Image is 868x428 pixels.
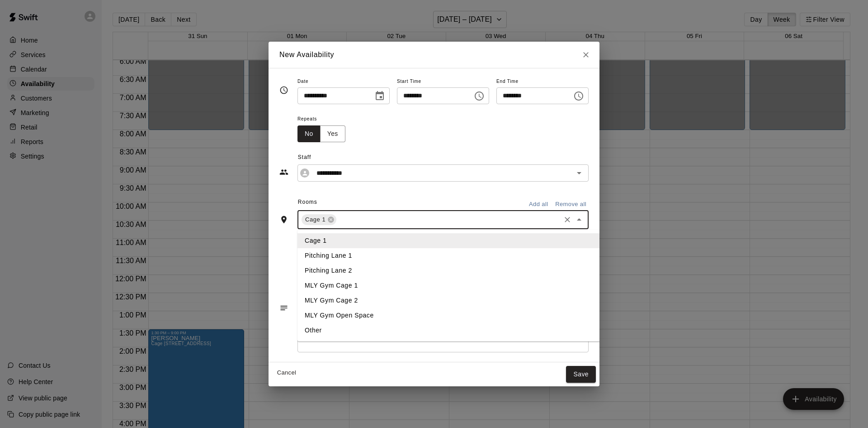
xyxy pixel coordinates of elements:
[524,197,553,212] button: Add all
[297,248,629,263] li: Pitching Lane 1
[570,87,588,105] button: Choose time, selected time is 11:30 AM
[578,47,594,63] button: Close
[573,167,585,179] button: Open
[397,76,489,88] span: Start Time
[297,125,345,142] div: outlined button group
[297,233,629,248] li: Cage 1
[496,76,589,88] span: End Time
[297,113,353,125] span: Repeats
[279,86,288,95] svg: Timing
[566,366,596,383] button: Save
[302,215,329,224] span: Cage 1
[297,76,390,88] span: Date
[320,125,345,142] button: Yes
[279,215,288,224] svg: Rooms
[561,213,574,226] button: Clear
[553,197,589,212] button: Remove all
[298,199,317,205] span: Rooms
[297,278,629,293] li: MLY Gym Cage 1
[297,263,629,278] li: Pitching Lane 2
[297,125,321,142] button: No
[371,87,389,105] button: Choose date, selected date is Sep 4, 2025
[297,323,629,338] li: Other
[470,87,488,105] button: Choose time, selected time is 9:00 AM
[297,308,629,323] li: MLY Gym Open Space
[279,303,288,313] svg: Notes
[279,168,288,177] svg: Staff
[573,213,585,226] button: Close
[302,214,336,225] div: Cage 1
[279,49,334,61] h6: New Availability
[298,150,589,165] span: Staff
[272,366,301,380] button: Cancel
[297,293,629,308] li: MLY Gym Cage 2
